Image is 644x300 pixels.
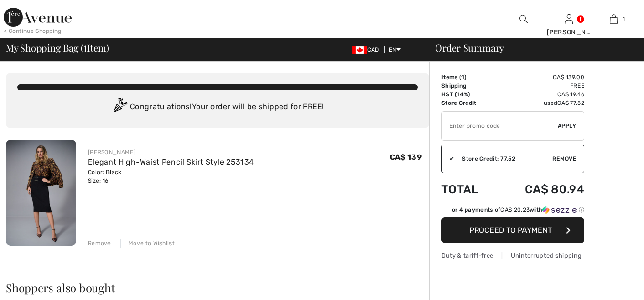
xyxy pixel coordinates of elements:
[565,13,573,25] img: My Info
[519,13,528,25] img: search the website
[6,140,76,246] img: Elegant High-Waist Pencil Skirt Style 253134
[441,206,584,217] div: or 4 payments ofCA$ 20.23withSezzle Click to learn more about Sezzle
[4,27,62,35] div: < Continue Shopping
[6,282,429,293] h2: Shoppers also bought
[592,13,636,25] a: 1
[17,98,418,117] div: Congratulations! Your order will be shipped for FREE!
[83,41,87,53] span: 1
[452,206,584,214] div: or 4 payments of with
[496,82,584,90] td: Free
[558,122,577,130] span: Apply
[500,207,530,213] span: CA$ 20.23
[552,155,576,163] span: Remove
[441,99,496,107] td: Store Credit
[352,46,383,53] span: CAD
[352,46,367,54] img: Canadian Dollar
[88,148,254,156] div: [PERSON_NAME]
[441,217,584,243] button: Proceed to Payment
[441,73,496,82] td: Items ( )
[496,73,584,82] td: CA$ 139.00
[469,226,552,235] span: Proceed to Payment
[623,15,625,23] span: 1
[390,153,422,162] span: CA$ 139
[496,99,584,107] td: used
[88,239,111,248] div: Remove
[4,8,72,27] img: 1ère Avenue
[610,13,618,25] img: My Bag
[496,90,584,99] td: CA$ 19.46
[389,46,401,53] span: EN
[88,168,254,185] div: Color: Black Size: 16
[441,173,496,206] td: Total
[565,14,573,23] a: Sign In
[120,239,175,248] div: Move to Wishlist
[441,82,496,90] td: Shipping
[442,155,454,163] div: ✔
[496,173,584,206] td: CA$ 80.94
[583,271,634,295] iframe: Opens a widget where you can find more information
[557,100,584,106] span: CA$ 77.52
[6,43,109,52] span: My Shopping Bag ( Item)
[441,251,584,260] div: Duty & tariff-free | Uninterrupted shipping
[441,90,496,99] td: HST (14%)
[547,27,591,37] div: [PERSON_NAME]
[424,43,638,52] div: Order Summary
[454,155,552,163] div: Store Credit: 77.52
[111,98,130,117] img: Congratulation2.svg
[461,74,464,81] span: 1
[88,157,254,166] a: Elegant High-Waist Pencil Skirt Style 253134
[442,112,558,140] input: Promo code
[542,206,577,214] img: Sezzle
